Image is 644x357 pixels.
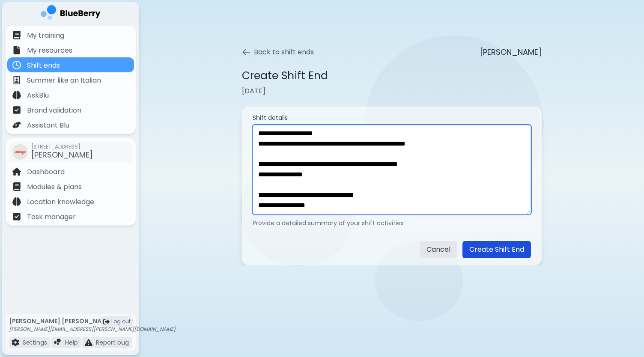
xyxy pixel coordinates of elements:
[12,76,21,84] img: file icon
[27,45,72,56] p: My resources
[12,31,21,39] img: file icon
[12,46,21,54] img: file icon
[27,167,65,177] p: Dashboard
[12,197,21,206] img: file icon
[41,5,101,23] img: company logo
[12,339,19,346] img: file icon
[27,90,49,101] p: AskBlu
[242,86,542,96] p: [DATE]
[12,212,21,221] img: file icon
[27,212,76,222] p: Task manager
[242,68,328,83] h1: Create Shift End
[111,318,131,325] span: Log out
[12,91,21,99] img: file icon
[31,143,93,150] span: [STREET_ADDRESS]
[420,241,457,258] button: Cancel
[253,114,531,122] label: Shift details
[27,197,94,207] p: Location knowledge
[12,121,21,129] img: file icon
[27,60,60,71] p: Shift ends
[242,47,314,57] button: Back to shift ends
[65,339,78,346] p: Help
[9,317,176,325] p: [PERSON_NAME] [PERSON_NAME]
[253,219,531,227] p: Provide a detailed summary of your shift activities
[480,46,542,58] p: [PERSON_NAME]
[54,339,62,346] img: file icon
[27,30,64,41] p: My training
[96,339,129,346] p: Report bug
[27,182,82,192] p: Modules & plans
[12,182,21,191] img: file icon
[9,326,176,333] p: [PERSON_NAME][EMAIL_ADDRESS][PERSON_NAME][DOMAIN_NAME]
[12,106,21,114] img: file icon
[12,61,21,69] img: file icon
[27,105,81,116] p: Brand validation
[12,144,28,160] img: company thumbnail
[31,149,93,160] span: [PERSON_NAME]
[23,339,47,346] p: Settings
[12,167,21,176] img: file icon
[27,120,69,131] p: Assistant Blu
[85,339,92,346] img: file icon
[27,75,101,86] p: Summer like an Italian
[462,241,531,258] button: Create Shift End
[103,318,110,325] img: logout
